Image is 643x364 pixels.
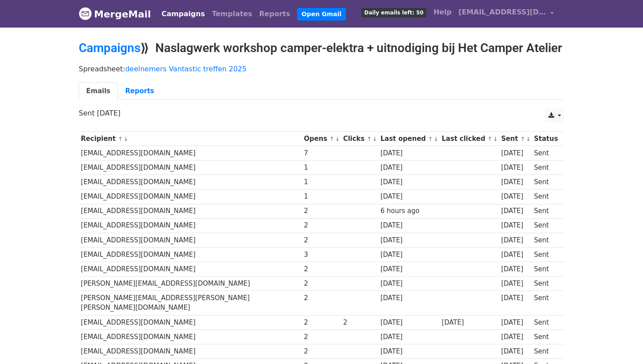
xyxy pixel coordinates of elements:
[381,235,437,245] div: [DATE]
[442,318,497,328] div: [DATE]
[532,247,560,262] td: Sent
[79,41,140,55] a: Campaigns
[440,132,499,146] th: Last clicked
[532,291,560,315] td: Sent
[341,132,378,146] th: Clicks
[532,175,560,189] td: Sent
[79,276,302,291] td: [PERSON_NAME][EMAIL_ADDRESS][DOMAIN_NAME]
[79,146,302,161] td: [EMAIL_ADDRESS][DOMAIN_NAME]
[79,189,302,204] td: [EMAIL_ADDRESS][DOMAIN_NAME]
[304,332,339,342] div: 2
[304,235,339,245] div: 2
[428,136,433,142] a: ↑
[532,132,560,146] th: Status
[358,3,430,21] a: Daily emails left: 50
[381,293,437,303] div: [DATE]
[297,8,346,21] a: Open Gmail
[361,8,426,17] span: Daily emails left: 50
[304,279,339,289] div: 2
[501,177,530,187] div: [DATE]
[532,189,560,204] td: Sent
[79,247,302,262] td: [EMAIL_ADDRESS][DOMAIN_NAME]
[304,192,339,202] div: 1
[304,220,339,231] div: 2
[381,279,437,289] div: [DATE]
[125,65,247,73] a: deelnemers Vantastic treffen 2025
[501,220,530,231] div: [DATE]
[79,291,302,315] td: [PERSON_NAME][EMAIL_ADDRESS][PERSON_NAME][PERSON_NAME][DOMAIN_NAME]
[335,136,340,142] a: ↓
[123,136,128,142] a: ↓
[532,276,560,291] td: Sent
[378,132,440,146] th: Last opened
[79,132,302,146] th: Recipient
[501,235,530,245] div: [DATE]
[79,64,564,73] p: Spreadsheet:
[304,250,339,260] div: 3
[501,332,530,342] div: [DATE]
[381,264,437,274] div: [DATE]
[381,192,437,202] div: [DATE]
[501,163,530,173] div: [DATE]
[79,108,564,118] p: Sent [DATE]
[118,136,123,142] a: ↑
[381,206,437,216] div: 6 hours ago
[526,136,531,142] a: ↓
[381,250,437,260] div: [DATE]
[304,163,339,173] div: 1
[304,148,339,158] div: 7
[302,132,341,146] th: Opens
[501,148,530,158] div: [DATE]
[501,264,530,274] div: [DATE]
[381,220,437,231] div: [DATE]
[79,161,302,175] td: [EMAIL_ADDRESS][DOMAIN_NAME]
[381,318,437,328] div: [DATE]
[532,344,560,358] td: Sent
[304,346,339,357] div: 2
[79,329,302,344] td: [EMAIL_ADDRESS][DOMAIN_NAME]
[532,329,560,344] td: Sent
[118,82,161,100] a: Reports
[501,279,530,289] div: [DATE]
[79,233,302,247] td: [EMAIL_ADDRESS][DOMAIN_NAME]
[381,148,437,158] div: [DATE]
[304,206,339,216] div: 2
[304,264,339,274] div: 2
[79,82,118,100] a: Emails
[256,5,294,23] a: Reports
[501,192,530,202] div: [DATE]
[208,5,255,23] a: Templates
[79,204,302,218] td: [EMAIL_ADDRESS][DOMAIN_NAME]
[381,177,437,187] div: [DATE]
[158,5,208,23] a: Campaigns
[343,318,376,328] div: 2
[329,136,334,142] a: ↑
[79,218,302,233] td: [EMAIL_ADDRESS][DOMAIN_NAME]
[434,136,439,142] a: ↓
[79,344,302,358] td: [EMAIL_ADDRESS][DOMAIN_NAME]
[79,5,151,23] a: MergeMail
[501,206,530,216] div: [DATE]
[532,161,560,175] td: Sent
[381,332,437,342] div: [DATE]
[532,204,560,218] td: Sent
[79,262,302,276] td: [EMAIL_ADDRESS][DOMAIN_NAME]
[304,318,339,328] div: 2
[501,346,530,357] div: [DATE]
[501,250,530,260] div: [DATE]
[79,41,564,56] h2: ⟫ Naslagwerk workshop camper-elektra + uitnodiging bij Het Camper Atelier
[79,175,302,189] td: [EMAIL_ADDRESS][DOMAIN_NAME]
[493,136,498,142] a: ↓
[381,346,437,357] div: [DATE]
[381,163,437,173] div: [DATE]
[532,146,560,161] td: Sent
[430,3,455,21] a: Help
[304,293,339,303] div: 2
[532,218,560,233] td: Sent
[499,132,532,146] th: Sent
[532,262,560,276] td: Sent
[79,315,302,329] td: [EMAIL_ADDRESS][DOMAIN_NAME]
[458,7,546,17] span: [EMAIL_ADDRESS][DOMAIN_NAME]
[367,136,372,142] a: ↑
[304,177,339,187] div: 1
